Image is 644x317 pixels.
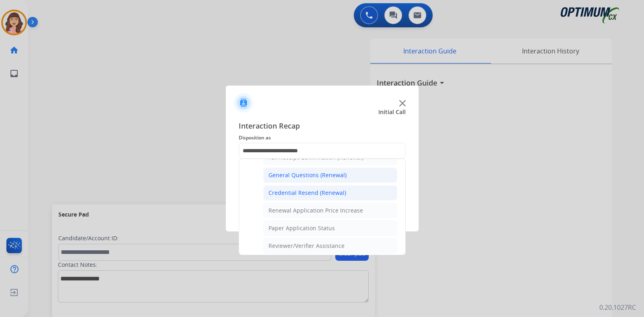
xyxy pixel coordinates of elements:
p: 0.20.1027RC [599,303,636,312]
div: General Questions (Renewal) [268,171,347,179]
div: Credential Resend (Renewal) [268,189,346,197]
img: contactIcon [234,93,253,112]
span: Disposition as [239,133,406,143]
div: Renewal Application Price Increase [268,207,363,215]
div: Paper Application Status [268,224,335,232]
span: Initial Call [378,108,406,116]
span: Interaction Recap [239,120,406,133]
div: Reviewer/Verifier Assistance [268,242,345,250]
